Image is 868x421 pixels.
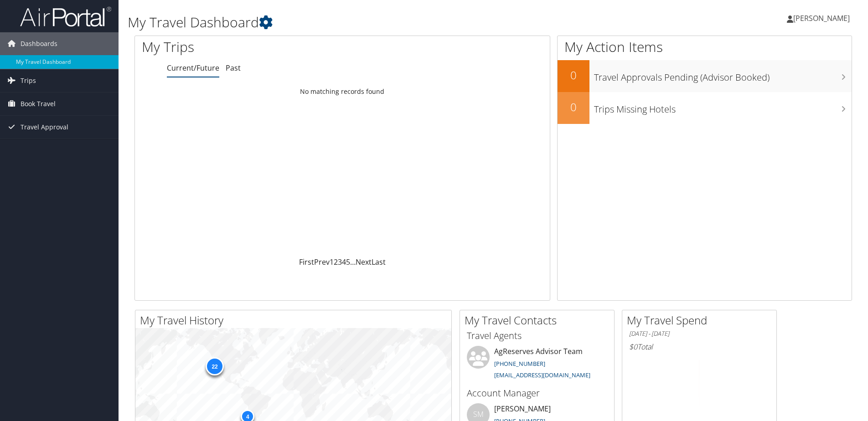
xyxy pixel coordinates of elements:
a: Last [372,257,386,267]
a: 5 [346,257,350,267]
a: 1 [330,257,334,267]
h1: My Travel Dashboard [128,13,615,32]
h3: Account Manager [467,387,607,400]
a: Prev [314,257,330,267]
a: 2 [334,257,338,267]
h3: Travel Agents [467,329,607,342]
h1: My Trips [142,37,370,56]
img: airportal-logo.png [20,6,111,27]
h3: Travel Approvals Pending (Advisor Booked) [594,67,852,84]
span: [PERSON_NAME] [793,13,850,23]
a: 3 [338,257,342,267]
a: 0Travel Approvals Pending (Advisor Booked) [558,60,852,92]
span: $0 [629,342,637,352]
a: Current/Future [167,63,219,73]
h6: Total [629,342,770,352]
a: First [299,257,314,267]
h6: [DATE] - [DATE] [629,329,770,338]
h2: My Travel Spend [627,313,776,328]
h2: 0 [558,67,589,83]
span: Book Travel [21,92,56,115]
a: [PERSON_NAME] [787,5,859,32]
h3: Trips Missing Hotels [594,98,852,116]
a: 4 [342,257,346,267]
span: Dashboards [21,32,57,55]
td: No matching records found [135,83,550,100]
a: [EMAIL_ADDRESS][DOMAIN_NAME] [494,371,590,379]
span: Travel Approval [21,116,68,139]
h2: My Travel Contacts [465,313,614,328]
a: Past [226,63,241,73]
a: [PHONE_NUMBER] [494,359,545,368]
h2: 0 [558,99,589,115]
span: Trips [21,69,36,92]
h2: My Travel History [140,313,451,328]
span: … [350,257,356,267]
a: 0Trips Missing Hotels [558,92,852,124]
h1: My Action Items [558,37,852,56]
li: AgReserves Advisor Team [462,346,612,383]
a: Next [356,257,372,267]
div: 22 [206,357,224,375]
